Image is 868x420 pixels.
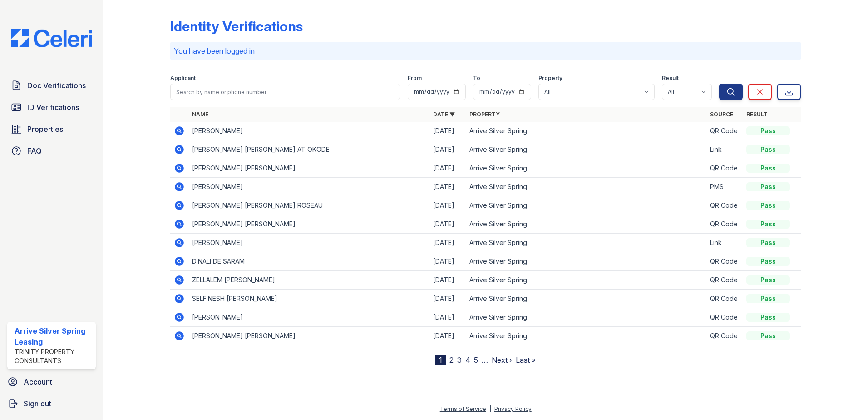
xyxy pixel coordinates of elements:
[429,290,466,308] td: [DATE]
[706,252,743,271] td: QR Code
[188,271,429,290] td: ZELLALEM [PERSON_NAME]
[516,355,536,365] a: Last »
[188,178,429,196] td: [PERSON_NAME]
[474,355,478,365] a: 5
[429,159,466,178] td: [DATE]
[4,395,99,413] a: Sign out
[429,122,466,140] td: [DATE]
[466,140,707,159] td: Arrive Silver Spring
[433,111,455,118] a: Date ▼
[489,405,491,412] div: |
[24,398,51,409] span: Sign out
[466,178,707,196] td: Arrive Silver Spring
[746,164,790,173] div: Pass
[7,76,96,95] a: Doc Verifications
[188,215,429,234] td: [PERSON_NAME] [PERSON_NAME]
[15,347,92,365] div: Trinity Property Consultants
[429,215,466,234] td: [DATE]
[466,215,707,234] td: Arrive Silver Spring
[7,120,96,138] a: Properties
[746,145,790,154] div: Pass
[492,355,512,365] a: Next ›
[710,111,733,118] a: Source
[188,327,429,345] td: [PERSON_NAME] [PERSON_NAME]
[27,80,86,91] span: Doc Verifications
[466,271,707,290] td: Arrive Silver Spring
[170,75,196,82] label: Applicant
[473,75,480,82] label: To
[188,159,429,178] td: [PERSON_NAME] [PERSON_NAME]
[662,75,679,82] label: Result
[24,376,52,387] span: Account
[469,111,500,118] a: Property
[27,145,42,156] span: FAQ
[188,196,429,215] td: [PERSON_NAME] [PERSON_NAME] ROSEAU
[429,327,466,345] td: [DATE]
[188,122,429,140] td: [PERSON_NAME]
[188,234,429,252] td: [PERSON_NAME]
[706,140,743,159] td: Link
[746,257,790,266] div: Pass
[192,111,208,118] a: Name
[4,29,99,47] img: CE_Logo_Blue-a8612792a0a2168367f1c8372b55b34899dd931a85d93a1a3d3e32e68fde9ad4.png
[170,84,400,100] input: Search by name or phone number
[746,201,790,210] div: Pass
[408,75,422,82] label: From
[746,220,790,229] div: Pass
[746,238,790,247] div: Pass
[429,252,466,271] td: [DATE]
[706,215,743,234] td: QR Code
[706,271,743,290] td: QR Code
[746,126,790,135] div: Pass
[174,45,797,56] p: You have been logged in
[429,234,466,252] td: [DATE]
[466,122,707,140] td: Arrive Silver Spring
[429,178,466,196] td: [DATE]
[706,234,743,252] td: Link
[706,327,743,345] td: QR Code
[440,405,486,412] a: Terms of Service
[706,122,743,140] td: QR Code
[746,182,790,191] div: Pass
[7,98,96,116] a: ID Verifications
[746,331,790,340] div: Pass
[188,140,429,159] td: [PERSON_NAME] [PERSON_NAME] AT OKODE
[466,308,707,327] td: Arrive Silver Spring
[27,102,79,113] span: ID Verifications
[15,325,92,347] div: Arrive Silver Spring Leasing
[494,405,532,412] a: Privacy Policy
[188,290,429,308] td: SELFINESH [PERSON_NAME]
[457,355,462,365] a: 3
[830,384,859,411] iframe: chat widget
[538,75,562,82] label: Property
[746,294,790,303] div: Pass
[7,142,96,160] a: FAQ
[449,355,454,365] a: 2
[170,18,303,35] div: Identity Verifications
[706,308,743,327] td: QR Code
[4,373,99,391] a: Account
[435,355,446,365] div: 1
[466,327,707,345] td: Arrive Silver Spring
[429,271,466,290] td: [DATE]
[188,308,429,327] td: [PERSON_NAME]
[465,355,470,365] a: 4
[746,111,768,118] a: Result
[429,308,466,327] td: [DATE]
[466,159,707,178] td: Arrive Silver Spring
[466,234,707,252] td: Arrive Silver Spring
[746,313,790,322] div: Pass
[706,290,743,308] td: QR Code
[706,196,743,215] td: QR Code
[706,178,743,196] td: PMS
[27,124,63,135] span: Properties
[188,252,429,271] td: DINALI DE SARAM
[482,355,488,365] span: …
[466,290,707,308] td: Arrive Silver Spring
[429,140,466,159] td: [DATE]
[429,196,466,215] td: [DATE]
[746,275,790,285] div: Pass
[466,196,707,215] td: Arrive Silver Spring
[706,159,743,178] td: QR Code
